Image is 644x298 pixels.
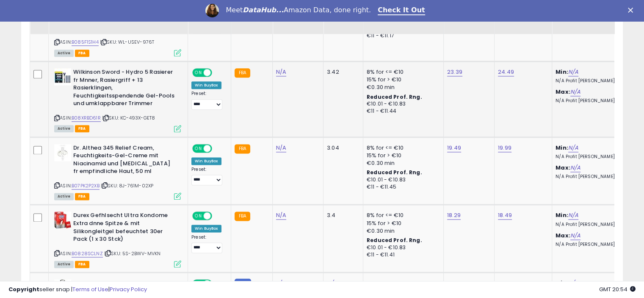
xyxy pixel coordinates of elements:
a: N/A [570,231,580,240]
i: DataHub... [243,6,284,14]
span: | SKU: 5S-2BWV-MVKN [104,250,160,257]
span: ON [193,212,204,220]
span: FBA [75,193,89,200]
span: ON [193,145,204,152]
span: FBA [75,125,89,132]
a: 18.29 [447,211,461,220]
div: 8% for <= €10 [367,68,437,76]
a: Privacy Policy [110,285,147,293]
div: Close [628,8,636,13]
small: FBA [235,212,250,221]
div: Preset: [191,167,224,186]
span: | SKU: 8J-761M-02XP [101,182,153,189]
a: 19.49 [447,144,461,152]
span: ON [193,69,204,76]
div: 3.42 [327,68,357,76]
a: N/A [568,68,578,76]
p: N/A Profit [PERSON_NAME] [556,242,626,248]
b: Min: [556,144,568,152]
a: N/A [276,144,286,152]
b: Min: [556,211,568,219]
div: Win BuyBox [191,225,221,232]
b: Reduced Prof. Rng. [367,169,422,176]
span: OFF [211,69,224,76]
span: FBA [75,261,89,268]
a: 23.39 [447,68,462,76]
a: N/A [570,164,580,172]
span: | SKU: WL-USEV-976T [100,39,154,45]
div: Preset: [191,234,224,253]
div: 3.4 [327,212,357,219]
div: €11 - €11.44 [367,108,437,115]
strong: Copyright [8,285,39,293]
div: €10.01 - €10.83 [367,176,437,184]
div: €11 - €11.45 [367,184,437,191]
div: €11 - €11.41 [367,251,437,259]
a: N/A [568,144,578,152]
div: 8% for <= €10 [367,212,437,219]
a: Check It Out [378,6,425,15]
a: B08XRBD61R [72,114,101,122]
div: Preset: [191,91,224,110]
b: Max: [556,88,570,96]
div: ASIN: [54,68,181,131]
div: 3.04 [327,144,357,152]
div: €0.30 min [367,84,437,91]
p: N/A Profit [PERSON_NAME] [556,154,626,160]
img: Profile image for Georgie [205,4,219,17]
small: FBA [235,68,250,78]
th: The percentage added to the cost of goods (COGS) that forms the calculator for Min & Max prices. [552,0,633,34]
a: N/A [570,88,580,96]
p: N/A Profit [PERSON_NAME] [556,174,626,180]
img: 415qlZXg8yL._SL40_.jpg [54,212,71,228]
div: Fulfillment Cost [327,4,359,22]
b: Max: [556,164,570,172]
b: Wilkinson Sword - Hydro 5 Rasierer fr Mnner, Rasiergriff + 13 Rasierklingen, Feuchtigkeitsspenden... [73,68,176,110]
div: €11 - €11.17 [367,32,437,39]
img: 31C1E1+T-wL._SL40_.jpg [54,144,71,161]
a: 24.49 [498,68,514,76]
div: ASIN: [54,144,181,199]
div: €10.01 - €10.83 [367,244,437,251]
a: B085F1S1H4 [72,39,99,46]
b: Reduced Prof. Rng. [367,93,422,100]
a: Terms of Use [72,285,108,293]
div: €0.30 min [367,227,437,235]
span: 2025-09-15 20:54 GMT [599,285,636,293]
a: N/A [568,211,578,220]
div: 8% for <= €10 [367,144,437,152]
span: OFF [211,212,224,220]
span: All listings currently available for purchase on Amazon [54,261,74,268]
a: N/A [276,68,286,76]
div: €0.30 min [367,159,437,167]
div: Meet Amazon Data, done right. [226,6,371,14]
b: Max: [556,231,570,240]
div: €10.01 - €10.83 [367,100,437,108]
div: Win BuyBox [191,81,221,89]
span: | SKU: KC-493X-GET8 [102,114,155,121]
b: Min: [556,68,568,76]
b: Durex Gefhlsecht Ultra Kondome Extra dnne Spitze & mit Silikongleitgel befeuchtet 30er Pack (1 x ... [73,212,176,245]
b: Reduced Prof. Rng. [367,237,422,244]
div: 15% for > €10 [367,220,437,227]
a: 19.99 [498,144,511,152]
div: Win BuyBox [191,157,221,165]
a: N/A [276,211,286,220]
a: 18.49 [498,211,512,220]
div: 15% for > €10 [367,152,437,159]
img: 51xd0E5bd3L._SL40_.jpg [54,68,71,85]
div: 15% for > €10 [367,76,437,84]
p: N/A Profit [PERSON_NAME] [556,78,626,84]
a: B0828SCLNZ [72,250,103,257]
span: All listings currently available for purchase on Amazon [54,193,74,200]
p: N/A Profit [PERSON_NAME] [556,98,626,104]
small: FBA [235,144,250,153]
p: N/A Profit [PERSON_NAME] [556,222,626,228]
div: Cost (Exc. VAT) [276,4,320,22]
div: seller snap | | [8,286,147,294]
span: All listings currently available for purchase on Amazon [54,50,74,57]
span: FBA [75,50,89,57]
a: B07PK2P2XB [72,182,100,189]
b: Dr. Althea 345 Relief Cream, Feuchtigkeits-Gel-Creme mit Niacinamid und [MEDICAL_DATA] fr empfind... [73,144,176,178]
span: OFF [211,145,224,152]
